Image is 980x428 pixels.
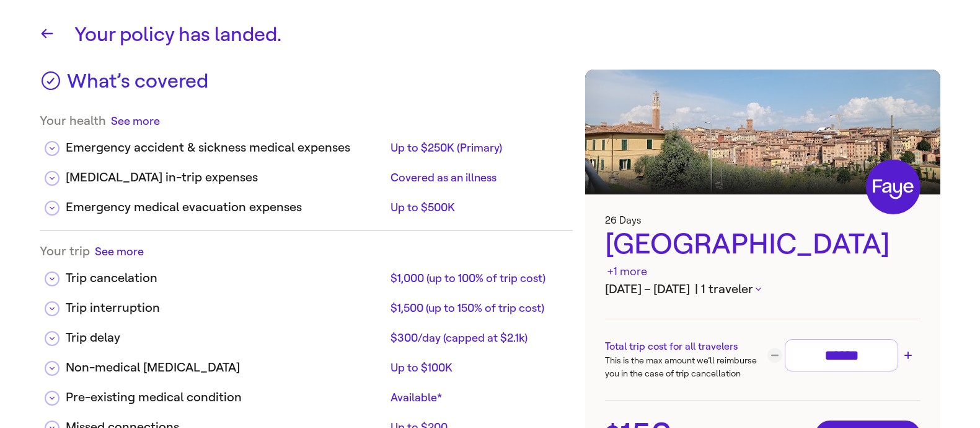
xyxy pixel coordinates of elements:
[40,348,573,378] div: Non-medical [MEDICAL_DATA]Up to $100K
[40,129,573,158] div: Emergency accident & sickness medical expensesUp to $250K (Primary)
[607,263,647,280] div: +1 more
[40,188,573,218] div: Emergency medical evacuation expensesUp to $500K
[605,214,920,226] h3: 26 Days
[40,319,573,348] div: Trip delay$300/day (capped at $2.1k)
[66,269,386,288] div: Trip cancelation
[66,329,386,347] div: Trip delay
[40,289,573,319] div: Trip interruption$1,500 (up to 150% of trip cost)
[40,244,573,259] div: Your trip
[66,299,386,317] div: Trip interruption
[901,348,916,363] button: Increase trip cost
[391,330,563,345] div: $300/day (capped at $2.1k)
[391,200,563,215] div: Up to $500K
[605,339,763,354] h3: Total trip cost for all travelers
[66,388,386,407] div: Pre-existing medical condition
[40,113,573,129] div: Your health
[391,301,563,316] div: $1,500 (up to 150% of trip cost)
[95,244,144,259] button: See more
[695,280,762,299] button: | 1 traveler
[605,226,920,280] div: [GEOGRAPHIC_DATA]
[391,271,563,286] div: $1,000 (up to 100% of trip cost)
[40,378,573,408] div: Pre-existing medical conditionAvailable*
[74,20,940,50] h1: Your policy has landed.
[391,390,563,405] div: Available*
[391,360,563,375] div: Up to $100K
[111,113,160,129] button: See more
[790,345,893,367] input: Trip cost
[391,140,563,155] div: Up to $250K (Primary)
[67,70,208,101] h3: What’s covered
[40,158,573,188] div: [MEDICAL_DATA] in-trip expensesCovered as an illness
[66,168,386,187] div: [MEDICAL_DATA] in-trip expenses
[40,259,573,289] div: Trip cancelation$1,000 (up to 100% of trip cost)
[66,358,386,377] div: Non-medical [MEDICAL_DATA]
[66,139,386,157] div: Emergency accident & sickness medical expenses
[605,354,763,380] p: This is the max amount we’ll reimburse you in the case of trip cancellation
[767,348,782,363] button: Decrease trip cost
[605,280,920,299] h3: [DATE] – [DATE]
[391,170,563,185] div: Covered as an illness
[66,198,386,217] div: Emergency medical evacuation expenses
